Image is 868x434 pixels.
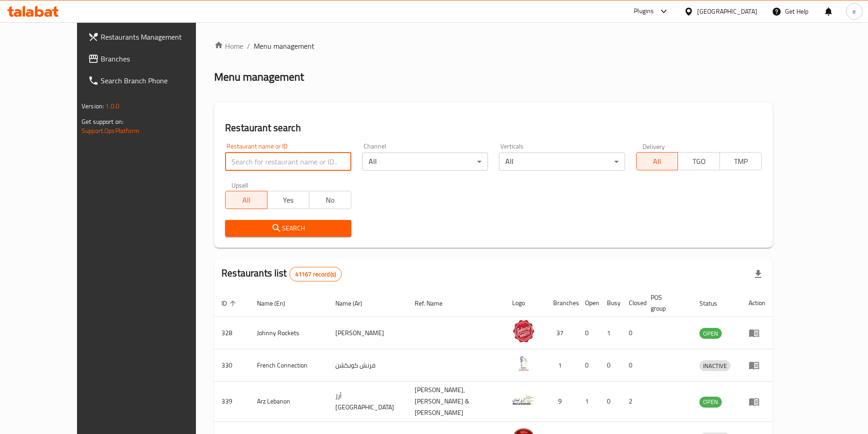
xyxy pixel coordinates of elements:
div: Menu [749,396,765,407]
td: Arz Lebanon [250,382,328,422]
th: Busy [600,289,621,317]
span: Menu management [254,41,314,51]
div: All [499,153,625,171]
div: Export file [747,263,769,285]
td: 37 [546,317,578,349]
span: TGO [682,155,716,168]
td: [PERSON_NAME],[PERSON_NAME] & [PERSON_NAME] [407,382,505,422]
td: 0 [600,382,621,422]
a: Branches [81,48,222,70]
span: e [853,6,856,16]
td: 330 [214,349,250,382]
td: Johnny Rockets [250,317,328,349]
div: INACTIVE [699,360,730,371]
h2: Restaurants list [221,266,342,281]
th: Branches [546,289,578,317]
h2: Menu management [214,70,304,84]
img: French Connection [512,352,535,375]
td: 0 [621,317,643,349]
span: All [640,155,675,168]
div: Plugins [634,6,654,17]
span: Yes [271,194,306,207]
img: Johnny Rockets [512,320,535,342]
span: All [229,194,264,207]
td: 339 [214,382,250,422]
span: Ref. Name [415,298,454,309]
button: No [309,191,351,209]
span: TMP [724,155,758,168]
div: All [362,153,488,171]
td: French Connection [250,349,328,382]
span: ID [221,298,239,309]
span: INACTIVE [699,361,730,371]
a: Support.OpsPlatform [82,125,139,137]
td: 0 [578,349,600,382]
li: / [247,41,250,51]
td: 0 [600,349,621,382]
td: 2 [621,382,643,422]
td: فرنش كونكشن [328,349,407,382]
h2: Restaurant search [225,121,762,135]
td: 1 [578,382,600,422]
td: 1 [546,349,578,382]
span: POS group [651,292,681,314]
button: Search [225,220,351,237]
input: Search for restaurant name or ID.. [225,153,351,171]
span: No [313,194,348,207]
span: Branches [101,53,215,64]
div: [GEOGRAPHIC_DATA] [697,6,757,16]
div: Total records count [289,267,342,281]
span: Search [232,223,344,234]
div: Menu [749,327,765,338]
label: Upsell [231,182,248,188]
span: OPEN [699,397,722,407]
span: Restaurants Management [101,31,215,42]
th: Closed [621,289,643,317]
button: TMP [719,152,762,170]
span: Version: [82,100,104,112]
span: Status [699,298,729,309]
span: Search Branch Phone [101,75,215,86]
span: Name (Ar) [335,298,374,309]
td: 0 [578,317,600,349]
td: 328 [214,317,250,349]
span: OPEN [699,328,722,339]
img: Arz Lebanon [512,388,535,411]
a: Search Branch Phone [81,70,222,92]
button: Yes [267,191,309,209]
span: 41167 record(s) [290,270,341,279]
td: [PERSON_NAME] [328,317,407,349]
label: Delivery [642,143,665,149]
span: Get support on: [82,116,123,128]
a: Home [214,41,243,51]
td: 0 [621,349,643,382]
th: Action [741,289,773,317]
a: Restaurants Management [81,26,222,48]
td: 1 [600,317,621,349]
button: TGO [678,152,720,170]
button: All [225,191,267,209]
th: Logo [505,289,546,317]
div: Menu [749,360,765,371]
button: All [636,152,678,170]
nav: breadcrumb [214,41,773,51]
span: 1.0.0 [105,100,119,112]
td: 9 [546,382,578,422]
td: أرز [GEOGRAPHIC_DATA] [328,382,407,422]
th: Open [578,289,600,317]
span: Name (En) [257,298,297,309]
